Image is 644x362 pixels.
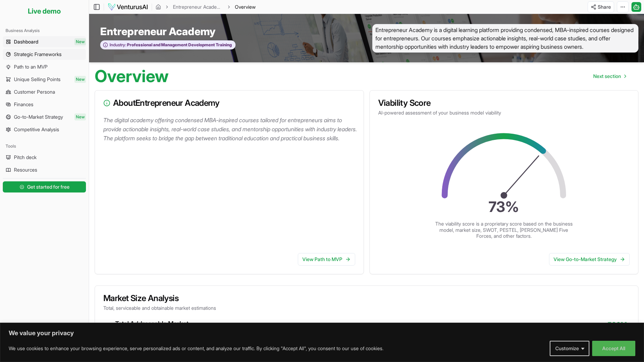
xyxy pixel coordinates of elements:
a: Competitive Analysis [3,124,86,135]
span: Get started for free [27,183,70,190]
a: Get started for free [3,180,86,194]
span: Next section [593,73,621,80]
button: Accept All [592,341,635,356]
button: Share [588,1,614,13]
a: View Go-to-Market Strategy [549,253,630,266]
nav: pagination [588,69,631,83]
span: Overview [235,3,256,10]
h3: About Entrepreneur Academy [103,99,355,107]
span: Finances [14,101,33,108]
a: Go-to-Market StrategyNew [3,111,86,123]
span: Go-to-Market Strategy [14,113,63,120]
span: New [74,38,86,45]
span: 500M [607,320,627,336]
span: Strategic Frameworks [14,51,62,58]
button: Get started for free [3,181,86,192]
span: Customer Persona [14,88,55,95]
span: Pitch deck [14,154,37,161]
a: Customer Persona [3,86,86,97]
span: Professional and Management Development Training [126,42,232,48]
p: AI-powered assessment of your business model viability [378,109,630,116]
a: Pitch deck [3,152,86,163]
a: DashboardNew [3,36,86,47]
p: We use cookies to enhance your browsing experience, serve personalized ads or content, and analyz... [9,344,383,353]
h3: Viability Score [378,99,630,107]
span: New [74,113,86,120]
a: Resources [3,164,86,175]
a: Strategic Frameworks [3,49,86,60]
img: logo [108,3,148,11]
span: Industry: [110,42,126,48]
nav: breadcrumb [156,3,256,10]
div: Total Addressable Market [115,320,246,328]
span: Entrepreneur Academy is a digital learning platform providing condensed, MBA-inspired courses des... [372,24,639,53]
span: Resources [14,166,37,173]
span: Competitive Analysis [14,126,59,133]
h1: Overview [95,68,169,85]
span: Unique Selling Points [14,76,61,83]
a: Path to an MVP [3,61,86,72]
div: Business Analysis [3,25,86,36]
span: Share [598,3,611,10]
a: Entrepreneur Academy [173,3,223,10]
p: Total, serviceable and obtainable market estimations [103,305,630,312]
span: New [74,76,86,83]
text: 73 % [488,198,519,215]
span: Entrepreneur Academy [100,25,215,38]
a: Go to next page [588,69,631,83]
h3: Market Size Analysis [103,294,630,302]
p: The viability score is a proprietary score based on the business model, market size, SWOT, PESTEL... [434,221,573,239]
a: Finances [3,99,86,110]
p: We value your privacy [9,329,635,337]
a: View Path to MVP [298,253,355,266]
a: Unique Selling PointsNew [3,74,86,85]
button: Customize [550,341,589,356]
span: Path to an MVP [14,63,48,70]
p: The digital academy offering condensed MBA-inspired courses tailored for entrepreneurs aims to pr... [103,116,358,143]
button: Industry:Professional and Management Development Training [100,40,236,50]
span: Dashboard [14,38,38,45]
div: Tools [3,141,86,152]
